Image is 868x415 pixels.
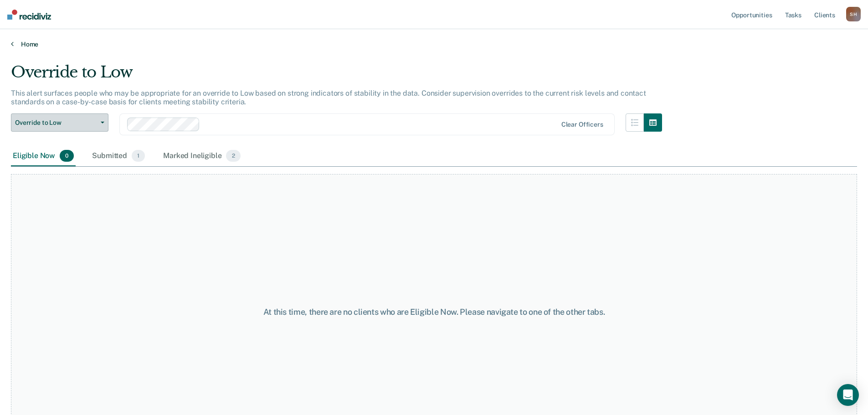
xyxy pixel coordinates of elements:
div: Open Intercom Messenger [837,384,859,406]
div: Clear officers [561,121,603,128]
div: Submitted1 [90,146,147,166]
div: Marked Ineligible2 [161,146,242,166]
div: S H [846,7,861,21]
span: Override to Low [15,119,97,127]
img: Recidiviz [7,10,51,20]
div: Eligible Now0 [11,146,76,166]
div: Override to Low [11,63,662,89]
button: Override to Low [11,113,108,132]
button: SH [846,7,861,21]
div: At this time, there are no clients who are Eligible Now. Please navigate to one of the other tabs. [223,307,646,317]
span: 2 [226,150,240,162]
p: This alert surfaces people who may be appropriate for an override to Low based on strong indicato... [11,89,646,106]
a: Home [11,40,857,48]
span: 1 [132,150,145,162]
span: 0 [60,150,74,162]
